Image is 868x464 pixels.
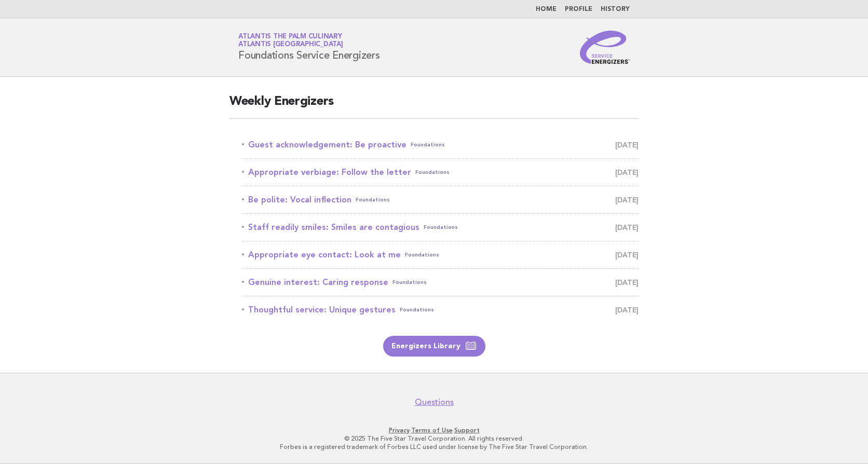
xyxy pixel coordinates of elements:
a: History [601,6,630,12]
a: Appropriate verbiage: Follow the letterFoundations [DATE] [242,165,639,180]
span: [DATE] [615,165,639,180]
h2: Weekly Energizers [229,93,639,119]
a: Energizers Library [383,336,485,357]
a: Be polite: Vocal inflectionFoundations [DATE] [242,193,639,207]
span: Foundations [392,275,427,290]
span: [DATE] [615,303,639,317]
a: Atlantis The Palm CulinaryAtlantis [GEOGRAPHIC_DATA] [238,33,343,48]
span: [DATE] [615,138,639,152]
a: Home [536,6,557,12]
a: Profile [565,6,592,12]
span: [DATE] [615,193,639,207]
h1: Foundations Service Energizers [238,34,380,61]
a: Guest acknowledgement: Be proactiveFoundations [DATE] [242,138,639,152]
span: Atlantis [GEOGRAPHIC_DATA] [238,42,343,48]
a: Privacy [389,427,410,434]
span: Foundations [400,303,434,317]
a: Staff readily smiles: Smiles are contagiousFoundations [DATE] [242,220,639,235]
span: Foundations [424,220,458,235]
a: Thoughtful service: Unique gesturesFoundations [DATE] [242,303,639,317]
p: Forbes is a registered trademark of Forbes LLC used under license by The Five Star Travel Corpora... [116,443,752,451]
span: Foundations [411,138,445,152]
p: © 2025 The Five Star Travel Corporation. All rights reserved. [116,434,752,443]
span: Foundations [415,165,450,180]
a: Questions [415,397,454,407]
a: Genuine interest: Caring responseFoundations [DATE] [242,275,639,290]
img: Service Energizers [580,31,630,64]
span: Foundations [356,193,390,207]
span: [DATE] [615,248,639,262]
p: · · [116,426,752,434]
span: [DATE] [615,275,639,290]
span: Foundations [405,248,439,262]
span: [DATE] [615,220,639,235]
a: Terms of Use [411,427,453,434]
a: Appropriate eye contact: Look at meFoundations [DATE] [242,248,639,262]
a: Support [454,427,480,434]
